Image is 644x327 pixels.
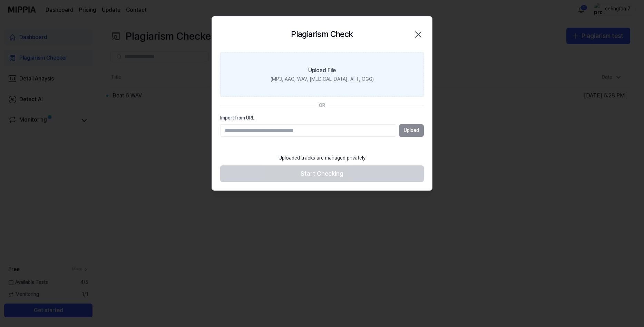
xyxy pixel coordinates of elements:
h2: Plagiarism Check [291,28,353,41]
div: (MP3, AAC, WAV, [MEDICAL_DATA], AIFF, OGG) [271,76,374,83]
div: OR [319,102,325,109]
div: Upload File [308,66,336,75]
label: Import from URL [220,115,424,122]
div: Uploaded tracks are managed privately [274,151,370,166]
